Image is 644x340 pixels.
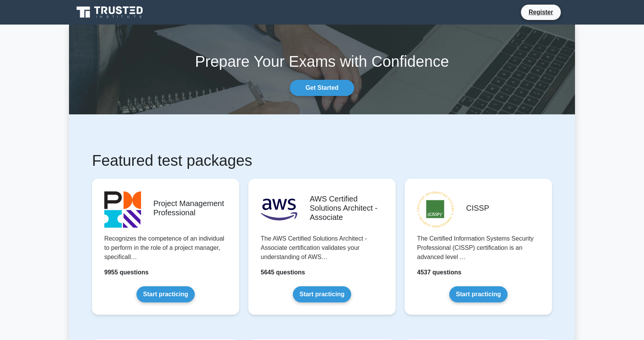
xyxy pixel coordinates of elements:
h1: Featured test packages [92,151,552,170]
a: Get Started [290,80,354,96]
a: Register [524,7,558,17]
h1: Prepare Your Exams with Confidence [69,52,575,71]
a: Start practicing [293,286,351,302]
a: Start practicing [449,286,507,302]
a: Start practicing [136,286,194,302]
